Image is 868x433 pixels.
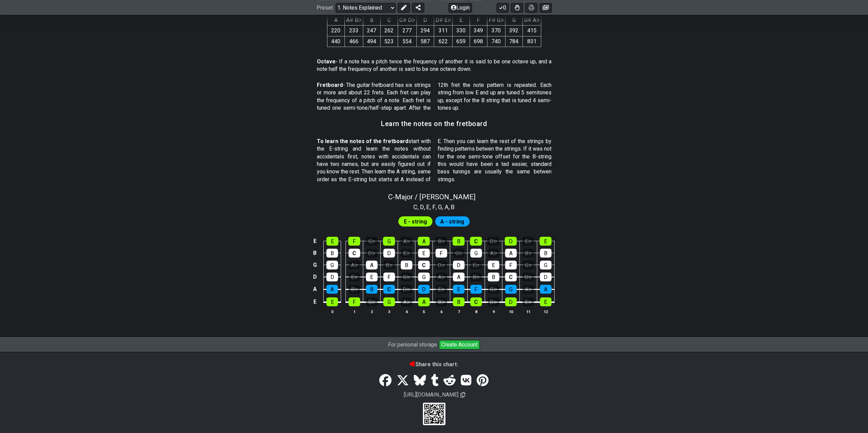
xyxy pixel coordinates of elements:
th: C [380,15,398,25]
p: start with the E-string and learn the notes without accidentals first, notes with accidentals can... [317,138,551,183]
div: F [470,285,482,294]
td: G [311,259,319,271]
td: 392 [505,26,523,36]
th: 2 [363,308,380,315]
div: B [326,249,338,258]
td: 831 [523,36,541,47]
th: F♯ G♭ [487,15,505,25]
a: Share on Facebook [377,371,394,390]
td: E [311,235,319,247]
th: 10 [502,308,519,315]
div: D [540,273,551,281]
div: C [418,261,430,269]
div: D [505,297,517,306]
td: 466 [344,36,363,47]
a: Tweet [394,371,411,390]
td: 247 [363,26,380,36]
td: 233 [344,26,363,36]
td: 740 [487,36,505,47]
div: E [540,297,551,306]
th: 9 [485,308,502,315]
div: Scan to view on your cellphone. [423,403,445,425]
th: A♯ B♭ [344,15,363,25]
th: D [416,15,434,25]
div: E [453,285,465,294]
div: F [348,237,360,246]
span: [URL][DOMAIN_NAME] [403,390,459,399]
a: Reddit [441,371,458,390]
div: D [453,261,465,269]
div: B [401,261,412,269]
div: B♭ [436,297,447,306]
div: D♭ [488,297,499,306]
strong: Fretboard [317,82,343,88]
span: First enable full edit mode to edit [404,217,427,227]
div: D♭ [401,285,412,294]
div: E [326,237,338,246]
div: D [418,285,430,294]
th: G [505,15,523,25]
span: , [424,202,427,212]
div: B♭ [523,249,534,258]
div: C [505,273,517,281]
span: , [448,202,451,212]
select: Preset [336,3,396,12]
div: B♭ [383,261,395,269]
th: 7 [450,308,467,315]
div: D [326,273,338,281]
div: B [488,273,499,281]
td: A [311,283,319,296]
div: D♭ [487,237,499,246]
div: E [326,297,338,306]
div: G♭ [366,237,378,246]
a: VK [458,371,474,390]
div: B♭ [349,285,360,294]
td: 294 [416,26,434,36]
span: E [426,202,430,212]
div: F [436,249,447,258]
button: Edit Preset [398,3,410,12]
div: D♭ [366,249,378,258]
strong: Octave [317,58,336,65]
span: A [445,202,448,212]
div: A [418,237,430,246]
div: A [366,261,378,269]
button: Create image [540,3,552,12]
div: G [470,249,482,258]
div: G♭ [488,285,499,294]
div: G [383,237,395,246]
span: B [451,202,455,212]
span: D [420,202,424,212]
div: A [418,297,430,306]
div: G [418,273,430,281]
div: E [418,249,430,258]
th: 5 [415,308,432,315]
div: B♭ [435,237,447,246]
div: B [453,237,465,246]
td: 554 [398,36,416,47]
div: D♭ [523,273,534,281]
div: E♭ [523,297,534,306]
div: B [366,285,378,294]
div: C [383,285,395,294]
button: Create Account [439,340,480,350]
div: B♭ [470,273,482,281]
div: G [505,285,517,294]
section: Scale pitch classes [410,201,458,212]
span: G [438,202,442,212]
div: G♭ [366,297,378,306]
a: Tumblr [428,371,441,390]
td: 523 [380,36,398,47]
div: C [470,297,482,306]
td: 494 [363,36,380,47]
div: B [540,249,551,258]
span: Copy url to clipboard [460,392,465,398]
th: 11 [519,308,537,315]
div: E♭ [470,261,482,269]
div: C [349,249,360,258]
div: G♭ [453,249,465,258]
a: Pinterest [474,371,491,390]
th: F [470,15,487,25]
div: F [349,297,360,306]
td: E [311,295,319,308]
